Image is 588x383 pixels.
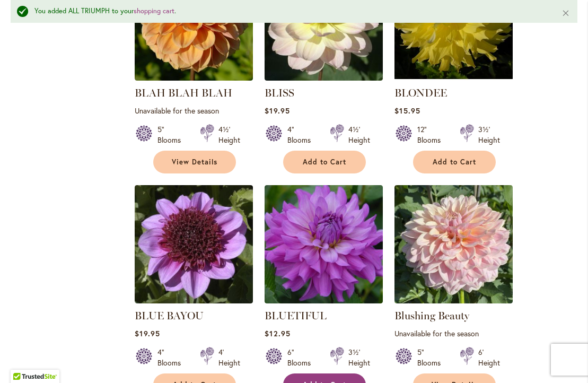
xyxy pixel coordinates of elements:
a: Blushing Beauty [394,309,469,322]
div: 4" Blooms [157,347,187,368]
span: Add to Cart [433,158,476,167]
a: BLONDEE [394,86,447,99]
a: Blah Blah Blah [135,73,253,83]
a: BLISS [265,73,383,83]
div: 3½' Height [478,124,500,145]
div: 4½' Height [218,124,240,145]
a: BLUE BAYOU [135,295,253,306]
a: Bluetiful [265,295,383,306]
div: 4' Height [218,347,240,368]
button: Add to Cart [283,151,366,173]
a: BLUE BAYOU [135,309,204,322]
span: Add to Cart [303,158,346,167]
a: Blushing Beauty [394,295,513,306]
span: $15.95 [394,106,420,116]
img: BLUE BAYOU [135,185,253,303]
a: View Details [153,151,236,173]
a: Blondee [394,73,513,83]
p: Unavailable for the season [394,328,513,338]
button: Add to Cart [413,151,496,173]
img: Blushing Beauty [394,185,513,303]
span: View Details [172,158,217,167]
span: $19.95 [265,106,289,116]
span: $19.95 [135,328,160,338]
p: Unavailable for the season [135,106,253,116]
a: BLUETIFUL [265,309,327,322]
div: 5" Blooms [157,124,187,145]
a: BLAH BLAH BLAH [135,86,232,99]
div: 12" Blooms [417,124,447,145]
a: shopping cart [134,6,174,15]
div: 3½' Height [348,347,370,368]
img: Bluetiful [265,185,383,303]
div: You added ALL TRIUMPH to your . [34,6,546,16]
div: 6" Blooms [287,347,317,368]
span: $12.95 [265,328,290,338]
div: 4" Blooms [287,124,317,145]
a: BLISS [265,86,294,99]
div: 6' Height [478,347,500,368]
div: 4½' Height [348,124,370,145]
div: 5" Blooms [417,347,447,368]
iframe: Launch Accessibility Center [8,345,38,375]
